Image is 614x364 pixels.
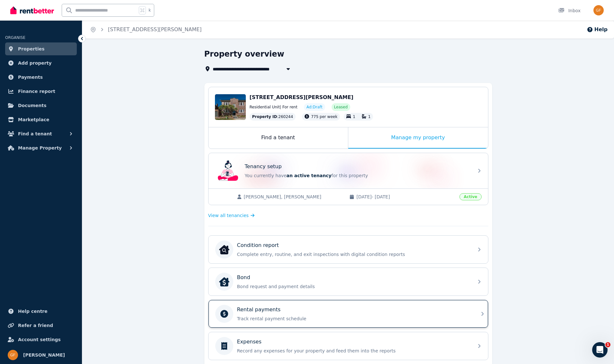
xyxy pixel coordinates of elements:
p: Expenses [237,338,262,346]
img: Giora Friede [593,5,604,15]
a: Refer a friend [5,319,77,332]
div: Find a tenant [209,127,348,149]
a: Rental paymentsTrack rental payment schedule [209,300,488,328]
span: Payments [18,73,43,81]
a: BondBondBond request and payment details [209,268,488,296]
p: Track rental payment schedule [237,315,470,322]
span: 775 per week [311,114,337,119]
span: k [148,8,151,13]
span: Leased [334,105,348,110]
p: Rental payments [237,306,281,314]
span: Add property [18,59,52,67]
span: ORGANISE [5,35,25,40]
div: Inbox [558,7,581,14]
a: [STREET_ADDRESS][PERSON_NAME] [108,26,202,32]
span: 1 [368,114,371,119]
span: Ad: Draft [307,105,323,110]
span: Help centre [18,307,48,315]
span: Properties [18,45,45,53]
span: an active tenancy [287,173,332,178]
span: Marketplace [18,116,49,123]
a: Help centre [5,305,77,318]
span: [DATE] - [DATE] [356,194,456,200]
img: Giora Friede [8,350,18,360]
span: 1 [353,114,355,119]
div: Manage my property [348,127,488,149]
span: Refer a friend [18,322,53,329]
a: Payments [5,71,77,84]
div: : 260244 [250,113,296,121]
button: Find a tenant [5,127,77,140]
span: [PERSON_NAME], [PERSON_NAME] [244,194,343,200]
span: Finance report [18,87,55,95]
a: View all tenancies [208,212,255,219]
a: Tenancy setupTenancy setupYou currently havean active tenancyfor this property [209,153,488,188]
a: ExpensesRecord any expenses for your property and feed them into the reports [209,332,488,360]
h1: Property overview [204,49,284,59]
nav: Breadcrumb [82,21,209,39]
span: Active [459,193,481,200]
p: You currently have for this property [245,172,470,179]
a: Documents [5,99,77,112]
img: RentBetter [10,5,54,15]
p: Bond request and payment details [237,283,470,290]
span: Documents [18,102,47,109]
img: Condition report [219,244,229,255]
span: Account settings [18,336,61,343]
span: [PERSON_NAME] [23,351,65,359]
span: Property ID [252,114,277,119]
span: Residential Unit | For rent [250,105,298,110]
img: Tenancy setup [218,160,238,181]
a: Marketplace [5,113,77,126]
a: Account settings [5,333,77,346]
p: Condition report [237,241,279,249]
span: 1 [605,342,610,347]
p: Complete entry, routine, and exit inspections with digital condition reports [237,251,470,258]
iframe: Intercom live chat [592,342,608,358]
a: Condition reportCondition reportComplete entry, routine, and exit inspections with digital condit... [209,236,488,263]
img: Bond [219,277,229,287]
p: Tenancy setup [245,163,282,170]
a: Add property [5,57,77,69]
button: Help [587,26,608,33]
button: Manage Property [5,141,77,154]
a: Properties [5,42,77,55]
span: Manage Property [18,144,62,152]
a: Finance report [5,85,77,98]
p: Bond [237,274,250,281]
span: Find a tenant [18,130,52,138]
span: [STREET_ADDRESS][PERSON_NAME] [250,94,353,100]
p: Record any expenses for your property and feed them into the reports [237,348,470,354]
span: View all tenancies [208,212,249,219]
